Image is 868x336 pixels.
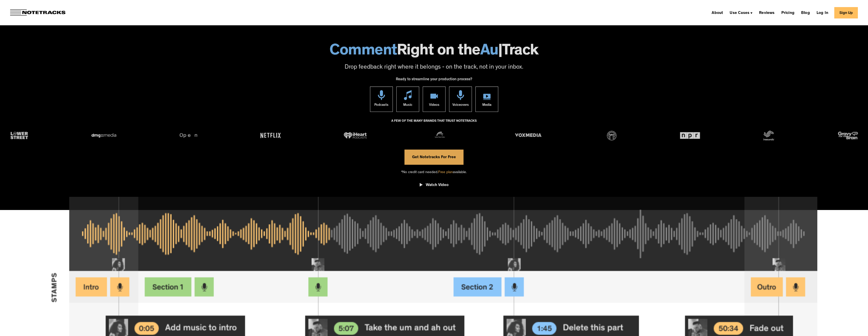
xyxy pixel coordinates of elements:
a: Get Notetracks For Free [404,150,464,165]
div: Use Cases [728,9,754,17]
span: Au [480,44,498,59]
h1: Right on the Track [5,44,863,59]
div: Music [403,100,412,112]
a: Blog [799,9,812,17]
a: Pricing [779,9,797,17]
div: Ready to streamline your production process? [396,74,472,87]
a: Reviews [757,9,777,17]
a: Voiceovers [449,87,472,112]
div: A FEW OF THE MANY BRANDS THAT TRUST NOTETRACKS [391,117,477,131]
div: Watch Video [426,183,449,188]
div: Media [482,100,491,112]
div: Use Cases [730,11,749,15]
div: Voiceovers [452,100,469,112]
div: Podcasts [374,100,389,112]
a: Videos [423,87,446,112]
a: Sign Up [834,7,858,18]
a: Log In [815,9,830,17]
a: Podcasts [370,87,393,112]
a: Music [396,87,419,112]
span: Comment [329,44,397,59]
div: *No credit card needed. available. [401,165,467,179]
a: About [710,9,725,17]
p: Drop feedback right where it belongs - on the track, not in your inbox. [5,63,863,72]
a: open lightbox [420,179,449,193]
div: Videos [429,100,439,112]
a: Media [475,87,498,112]
span: Free plan [438,171,453,174]
span: | [498,44,502,59]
